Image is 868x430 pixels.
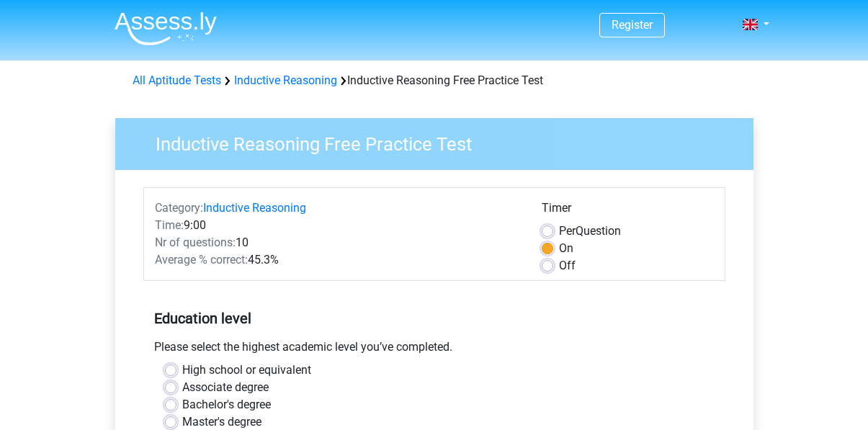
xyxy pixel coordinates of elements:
[203,201,306,215] a: Inductive Reasoning
[234,73,337,87] a: Inductive Reasoning
[182,379,269,396] label: Associate degree
[182,362,311,379] label: High school or equivalent
[542,200,714,223] div: Timer
[559,257,576,274] label: Off
[144,217,531,234] div: 9:00
[154,304,715,333] h5: Education level
[182,396,271,413] label: Bachelor's degree
[127,72,742,89] div: Inductive Reasoning Free Practice Test
[559,240,573,257] label: On
[133,73,221,87] a: All Aptitude Tests
[155,218,184,232] span: Time:
[155,253,248,266] span: Average % correct:
[155,236,236,249] span: Nr of questions:
[559,224,576,238] span: Per
[143,339,725,362] div: Please select the highest academic level you’ve completed.
[612,18,653,32] a: Register
[115,12,217,45] img: Assessly
[155,201,203,215] span: Category:
[144,251,531,269] div: 45.3%
[559,223,621,240] label: Question
[138,127,743,156] h3: Inductive Reasoning Free Practice Test
[144,234,531,251] div: 10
